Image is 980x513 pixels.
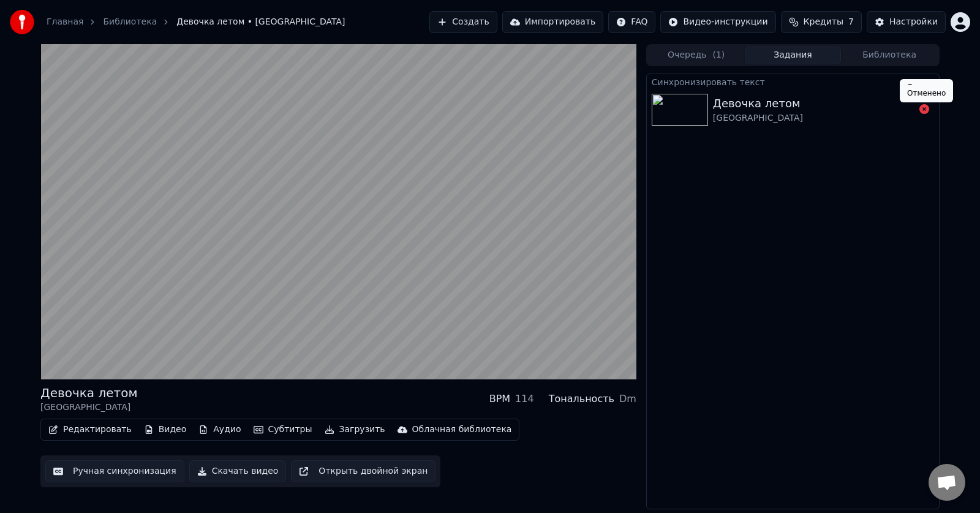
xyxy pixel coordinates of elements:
[45,460,184,482] button: Ручная синхронизация
[900,85,953,102] div: Отменено
[249,421,317,438] button: Субтитры
[40,384,138,401] div: Девочка летом
[47,16,83,28] a: Главная
[10,10,34,34] img: youka
[515,392,534,406] div: 114
[549,392,614,406] div: Тональность
[103,16,157,28] a: Библиотека
[804,16,843,28] span: Кредиты
[713,112,803,124] div: [GEOGRAPHIC_DATA]
[176,16,345,28] span: Девочка летом • [GEOGRAPHIC_DATA]
[712,49,725,61] span: ( 1 )
[841,47,938,64] button: Библиотека
[489,392,510,406] div: BPM
[139,421,192,438] button: Видео
[194,421,246,438] button: Аудио
[608,11,655,33] button: FAQ
[189,460,287,482] button: Скачать видео
[900,79,953,96] div: Отменено
[929,464,965,501] a: Открытый чат
[745,47,842,64] button: Задания
[660,11,775,33] button: Видео-инструкции
[429,11,497,33] button: Создать
[713,95,803,112] div: Девочка летом
[867,11,946,33] button: Настройки
[291,460,435,482] button: Открыть двойной экран
[43,421,137,438] button: Редактировать
[412,424,512,436] div: Облачная библиотека
[848,16,854,28] span: 7
[619,392,636,406] div: Dm
[889,16,938,28] div: Настройки
[320,421,390,438] button: Загрузить
[502,11,604,33] button: Импортировать
[781,11,862,33] button: Кредиты7
[40,401,138,414] div: [GEOGRAPHIC_DATA]
[47,16,345,28] nav: breadcrumb
[647,74,939,89] div: Синхронизировать текст
[648,47,745,64] button: Очередь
